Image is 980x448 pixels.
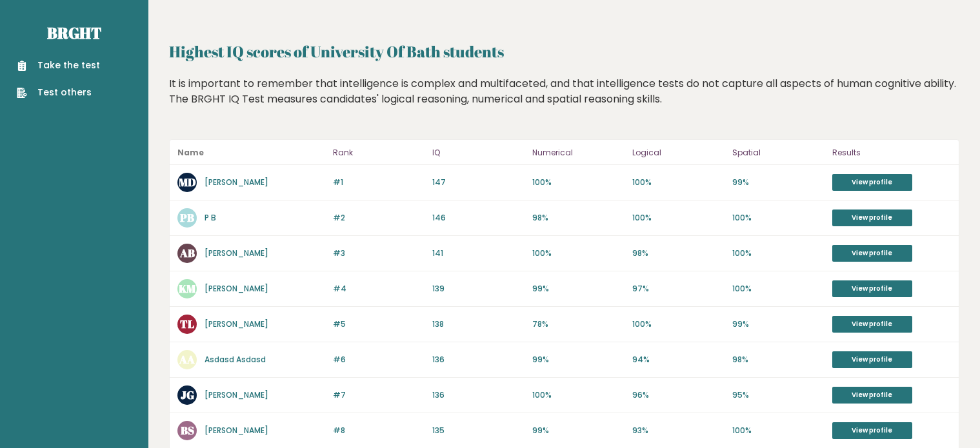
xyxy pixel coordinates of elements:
p: 147 [432,177,525,188]
p: 100% [732,283,825,295]
p: 136 [432,354,525,365]
p: #8 [333,425,425,436]
a: [PERSON_NAME] [205,318,268,329]
p: 99% [532,283,625,295]
p: 100% [632,212,725,224]
p: 95% [732,389,825,401]
p: 98% [532,212,625,224]
p: 136 [432,389,525,401]
a: Test others [17,86,100,99]
a: View profile [832,280,912,297]
p: 146 [432,212,525,224]
p: #7 [333,389,425,401]
p: #6 [333,354,425,365]
p: Numerical [532,145,625,161]
p: 141 [432,248,525,259]
a: Brght [47,23,101,43]
a: P B [205,212,216,223]
a: View profile [832,351,912,368]
a: View profile [832,422,912,439]
text: PB [179,210,194,225]
p: 97% [632,283,725,295]
p: 100% [732,248,825,259]
p: 99% [532,425,625,436]
p: Rank [333,145,425,161]
p: #5 [333,318,425,330]
p: #1 [333,177,425,188]
p: 100% [532,248,625,259]
p: 100% [632,177,725,188]
a: [PERSON_NAME] [205,283,268,294]
p: 100% [532,389,625,401]
p: 135 [432,425,525,436]
text: AB [179,246,195,260]
p: 100% [732,212,825,224]
a: Asdasd Asdasd [205,354,266,365]
text: KM [179,281,196,296]
p: 99% [532,354,625,365]
a: View profile [832,209,912,226]
a: View profile [832,174,912,191]
text: AA [179,352,195,367]
p: Logical [632,145,725,161]
p: 98% [732,354,825,365]
a: [PERSON_NAME] [205,389,268,400]
text: BS [181,423,194,438]
b: Name [177,147,204,158]
p: #2 [333,212,425,224]
p: 99% [732,318,825,330]
p: 96% [632,389,725,401]
a: Take the test [17,59,100,72]
p: 100% [632,318,725,330]
p: IQ [432,145,525,161]
p: 100% [532,177,625,188]
a: View profile [832,316,912,333]
text: MD [179,175,196,190]
p: 99% [732,177,825,188]
a: [PERSON_NAME] [205,177,268,188]
p: #4 [333,283,425,295]
p: 98% [632,248,725,259]
a: [PERSON_NAME] [205,248,268,258]
p: 78% [532,318,625,330]
p: 138 [432,318,525,330]
p: 94% [632,354,725,365]
p: #3 [333,248,425,259]
div: It is important to remember that intelligence is complex and multifaceted, and that intelligence ... [169,76,959,126]
p: Results [832,145,951,161]
p: Spatial [732,145,825,161]
p: 139 [432,283,525,295]
text: JG [181,387,194,402]
p: 93% [632,425,725,436]
text: TL [180,317,194,331]
a: [PERSON_NAME] [205,425,268,436]
a: View profile [832,387,912,404]
h2: Highest IQ scores of University Of Bath students [169,40,959,63]
a: View profile [832,245,912,262]
p: 100% [732,425,825,436]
